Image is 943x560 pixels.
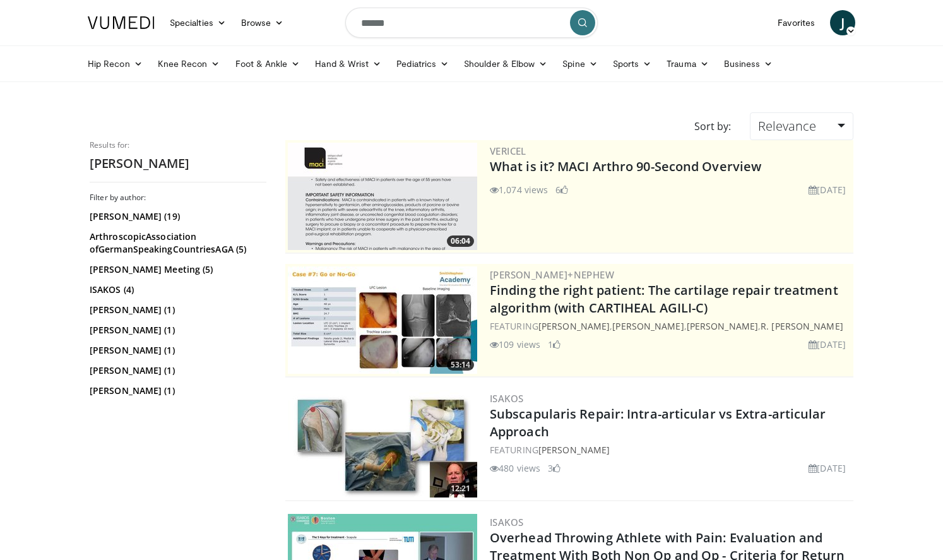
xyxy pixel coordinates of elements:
a: [PERSON_NAME] (1) [90,344,263,357]
div: Sort by: [685,112,740,140]
a: Finding the right patient: The cartilage repair treatment algorithm (with CARTIHEAL AGILI-C) [490,282,838,316]
a: Specialties [162,10,234,35]
a: [PERSON_NAME] (1) [90,324,263,337]
input: Search topics, interventions [345,8,598,38]
a: Pediatrics [389,51,456,76]
a: Relevance [750,112,853,140]
li: 1,074 views [490,183,548,196]
a: 06:04 [288,143,477,250]
a: 12:21 [288,390,477,497]
a: Foot & Ankle [228,51,308,76]
a: [PERSON_NAME] [538,444,610,456]
li: 480 views [490,462,540,475]
a: [PERSON_NAME] Meeting (5) [90,263,263,276]
a: [PERSON_NAME] (1) [90,384,263,397]
h2: [PERSON_NAME] [90,155,266,172]
li: [DATE] [809,338,846,351]
a: Vericel [490,145,526,157]
a: Subscapularis Repair: Intra-articular vs Extra-articular Approach [490,405,826,440]
span: 06:04 [447,235,474,247]
a: Spine [555,51,605,76]
li: 1 [548,338,560,351]
a: J [830,10,855,35]
p: Results for: [90,140,266,150]
a: Trauma [659,51,716,76]
a: Knee Recon [150,51,228,76]
a: [PERSON_NAME] [687,320,758,332]
a: Browse [234,10,292,35]
li: 3 [548,462,560,475]
li: 109 views [490,338,540,351]
a: What is it? MACI Arthro 90-Second Overview [490,158,761,175]
a: ISAKOS (4) [90,283,263,296]
a: [PERSON_NAME] (1) [90,304,263,316]
img: aa6cc8ed-3dbf-4b6a-8d82-4a06f68b6688.300x170_q85_crop-smart_upscale.jpg [288,143,477,250]
span: Relevance [758,117,816,134]
div: FEATURING [490,443,851,456]
li: [DATE] [809,183,846,196]
a: R. [PERSON_NAME] [761,320,843,332]
span: 53:14 [447,359,474,371]
a: Business [716,51,781,76]
span: 12:21 [447,483,474,494]
li: [DATE] [809,462,846,475]
a: Hand & Wrist [307,51,389,76]
a: ISAKOS [490,392,523,405]
img: VuMedi Logo [88,16,155,29]
a: Sports [605,51,660,76]
a: Hip Recon [80,51,150,76]
a: Shoulder & Elbow [456,51,555,76]
a: [PERSON_NAME] [612,320,684,332]
li: 6 [555,183,568,196]
img: 2894c166-06ea-43da-b75e-3312627dae3b.300x170_q85_crop-smart_upscale.jpg [288,266,477,374]
a: ArthroscopicAssociation ofGermanSpeakingCountriesAGA (5) [90,230,263,256]
h3: Filter by author: [90,193,266,203]
img: 8db5f8ea-db56-4d5d-9516-d4a9f3cecf00.300x170_q85_crop-smart_upscale.jpg [288,390,477,497]
a: Favorites [770,10,822,35]
a: [PERSON_NAME] [538,320,610,332]
a: ISAKOS [490,516,523,528]
a: [PERSON_NAME] (1) [90,364,263,377]
a: 53:14 [288,266,477,374]
a: [PERSON_NAME] (19) [90,210,263,223]
div: FEATURING , , , [490,319,851,333]
a: [PERSON_NAME]+Nephew [490,268,614,281]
